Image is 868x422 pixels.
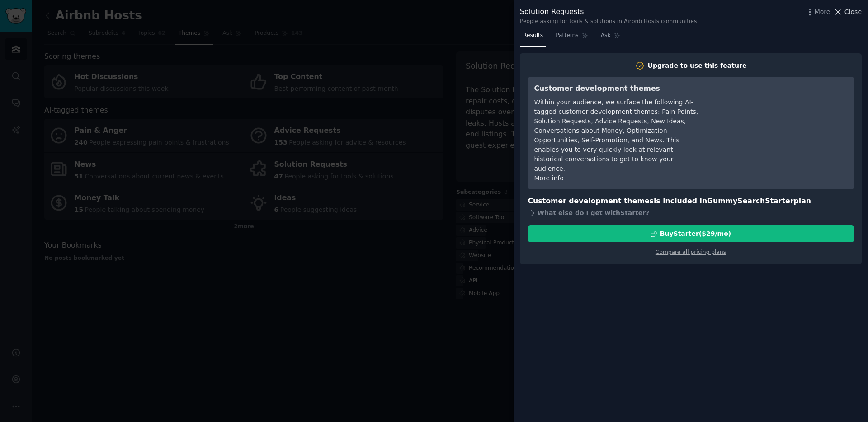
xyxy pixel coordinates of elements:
[520,18,697,26] div: People asking for tools & solutions in Airbnb Hosts communities
[656,249,726,255] a: Compare all pricing plans
[712,83,848,151] iframe: YouTube video player
[805,7,830,17] button: More
[707,197,793,205] span: GummySearch Starter
[534,98,699,173] div: Within your audience, we surface the following AI-tagged customer development themes: Pain Points...
[601,32,611,40] span: Ask
[556,32,578,40] span: Patterns
[648,61,747,70] div: Upgrade to use this feature
[534,174,564,182] a: More info
[528,196,854,207] h3: Customer development themes is included in plan
[598,28,623,47] a: Ask
[523,32,543,40] span: Results
[552,28,591,47] a: Patterns
[815,7,830,17] span: More
[528,206,854,219] div: What else do I get with Starter ?
[660,229,731,239] div: Buy Starter ($ 29 /mo )
[534,83,699,94] h3: Customer development themes
[833,7,862,17] button: Close
[844,7,862,17] span: Close
[520,6,697,18] div: Solution Requests
[520,28,546,47] a: Results
[528,225,854,242] button: BuyStarter($29/mo)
